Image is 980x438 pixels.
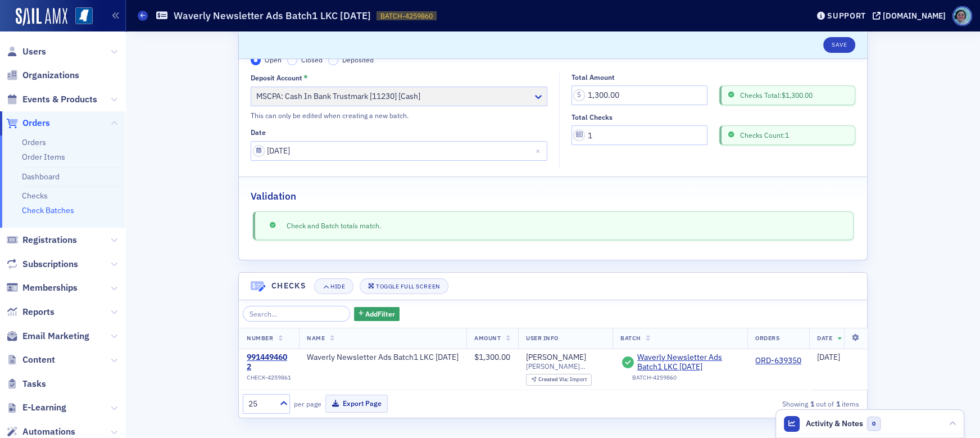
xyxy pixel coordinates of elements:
span: Users [22,46,46,58]
a: View Homepage [67,7,93,26]
span: Closed [301,55,323,64]
button: AddFilter [354,307,400,321]
a: Checks [22,191,48,201]
h1: Waverly Newsletter Ads Batch1 LKC [DATE] [174,9,371,22]
div: This can only be edited when creating a new batch. [251,110,547,120]
span: Created Via : [538,376,570,383]
button: Hide [314,278,353,294]
a: ORD-639350 [755,356,801,366]
span: Registrations [22,234,77,246]
span: CHECK-4259861 [247,374,291,381]
img: SailAMX [75,7,93,25]
span: Reports [22,306,55,318]
h4: Checks [271,280,306,292]
label: per page [294,399,321,409]
a: Memberships [6,282,78,294]
span: Add Filter [365,309,395,319]
a: Orders [22,137,46,147]
div: Total Amount [571,73,615,82]
a: Reports [6,306,55,318]
input: Open [251,55,261,65]
button: Close [532,141,547,161]
div: Toggle Full Screen [376,283,439,290]
span: Memberships [22,282,78,294]
a: Organizations [6,69,79,82]
strong: 1 [808,399,816,409]
span: $1,300.00 [782,91,813,100]
a: Dashboard [22,171,60,182]
span: Orders [755,334,779,342]
span: Activity & Notes [806,418,863,430]
a: Events & Products [6,93,97,106]
input: 0.00 [571,85,707,105]
button: Toggle Full Screen [360,278,448,294]
div: Total Checks [571,113,612,121]
a: Automations [6,426,75,438]
span: Events & Products [22,93,97,106]
div: Showing out of items [661,399,859,409]
span: Deposited [342,55,374,64]
div: Waverly Newsletter Ads Batch1 LKC [DATE] [307,353,459,363]
button: Save [823,37,855,53]
div: 25 [248,398,273,410]
input: Deposited [328,55,338,65]
span: Automations [22,426,75,438]
input: MM/DD/YYYY [251,141,547,161]
button: [DOMAIN_NAME] [873,12,950,20]
span: Orders [22,117,50,129]
a: Order Items [22,152,65,162]
a: Waverly Newsletter Ads Batch1 LKC [DATE] [637,353,739,372]
div: Import [538,377,587,383]
div: Date [251,128,266,137]
a: Orders [6,117,50,129]
div: Created Via: Import [526,374,592,386]
span: Check and Batch totals match. [279,220,381,231]
span: Date [817,334,832,342]
span: Organizations [22,69,79,82]
div: Deposit Account [251,74,302,82]
span: [DATE] [817,352,840,362]
span: Email Marketing [22,330,89,342]
h2: Validation [251,189,296,204]
a: 9914494602 [247,353,291,372]
a: Tasks [6,378,46,390]
span: BATCH-4259860 [380,11,433,21]
span: Open [265,55,282,64]
span: Checks Total: [737,90,813,100]
span: Subscriptions [22,258,78,270]
img: SailAMX [16,8,67,26]
span: User Info [526,334,559,342]
span: [PERSON_NAME][EMAIL_ADDRESS][PERSON_NAME][DOMAIN_NAME] [526,362,605,371]
span: Tasks [22,378,46,390]
span: Profile [952,6,972,26]
a: Users [6,46,46,58]
div: BATCH-4259860 [632,374,677,381]
span: 0 [867,417,881,431]
a: Email Marketing [6,330,89,342]
a: Subscriptions [6,258,78,270]
span: E-Learning [22,401,66,414]
a: Content [6,354,55,366]
strong: 1 [834,399,842,409]
div: Support [827,11,866,21]
a: [PERSON_NAME] [526,353,586,363]
span: Content [22,354,55,366]
span: Batch [620,334,641,342]
span: Amount [474,334,501,342]
abbr: This field is required [303,73,308,83]
span: Number [247,334,273,342]
span: Name [307,334,325,342]
div: [DOMAIN_NAME] [883,11,946,21]
span: Checks Count: 1 [737,130,789,140]
a: Registrations [6,234,77,246]
input: Closed [287,55,297,65]
input: Search… [243,306,350,322]
div: Hide [330,283,345,290]
button: Export Page [325,395,388,412]
a: E-Learning [6,401,66,414]
a: Check Batches [22,205,74,215]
